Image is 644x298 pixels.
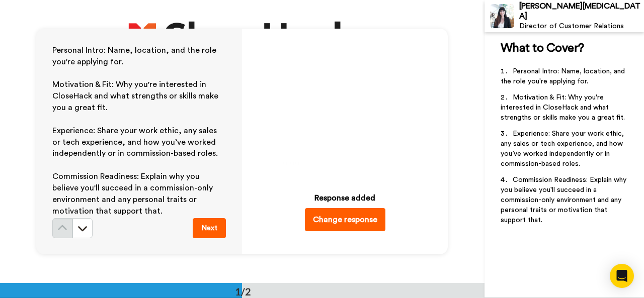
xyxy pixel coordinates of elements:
[193,218,226,238] button: Next
[501,94,625,121] span: Motivation & Fit: Why you're interested in CloseHack and what strengths or skills make you a grea...
[519,2,643,21] div: [PERSON_NAME][MEDICAL_DATA]
[52,127,219,158] span: Experience: Share your work ethic, any sales or tech experience, and how you’ve worked independen...
[519,22,643,31] div: Director of Customer Relations
[314,192,375,204] div: Response added
[610,264,634,288] div: Open Intercom Messenger
[501,176,628,224] span: Commission Readiness: Explain why you believe you'll succeed in a commission-only environment and...
[52,80,220,112] span: Motivation & Fit: Why you're interested in CloseHack and what strengths or skills make you a grea...
[501,42,584,54] span: What to Cover?
[501,130,626,167] span: Experience: Share your work ethic, any sales or tech experience, and how you’ve worked independen...
[52,46,218,66] span: Personal Intro: Name, location, and the role you're applying for.
[501,68,627,85] span: Personal Intro: Name, location, and the role you're applying for.
[301,157,305,169] span: /
[307,157,325,169] span: 1:46
[490,4,514,28] img: Profile Image
[52,172,215,215] span: Commission Readiness: Explain why you believe you'll succeed in a commission-only environment and...
[396,159,407,169] img: Mute/Unmute
[305,208,385,231] button: Change response
[282,157,299,169] span: 0:00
